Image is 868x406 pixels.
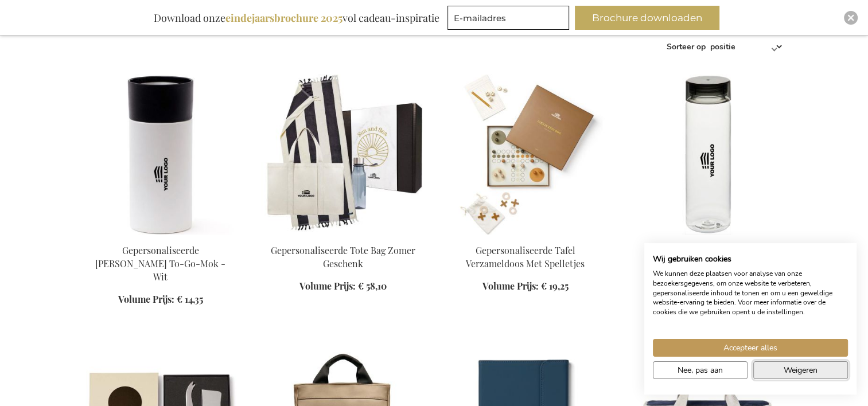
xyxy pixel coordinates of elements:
input: E-mailadres [447,6,569,30]
span: Volume Prijs: [118,293,174,305]
a: Cott RPET water bottle 600 ML [626,230,790,241]
p: We kunnen deze plaatsen voor analyse van onze bezoekersgegevens, om onze website te verbeteren, g... [653,269,848,317]
a: Gepersonaliseerde [PERSON_NAME] To-Go-Mok - Wit [95,244,225,283]
span: Nee, pas aan [678,364,723,376]
h2: Wij gebruiken cookies [653,254,848,264]
button: Alle cookies weigeren [753,361,848,379]
a: Gepersonaliseerde Tafel Verzameldoos Met Spelletjes [466,244,585,270]
a: Personalised Otis Thermo To-Go-Mug [79,230,243,241]
span: € 58,10 [358,280,387,292]
img: Personalised Summer Bag Gift [261,74,425,235]
div: Close [844,11,858,25]
span: Weigeren [784,364,818,376]
a: Volume Prijs: € 19,25 [482,280,569,293]
a: Personalised Summer Bag Gift [261,230,425,241]
button: Accepteer alle cookies [653,339,848,357]
span: Volume Prijs: [299,280,356,292]
a: Volume Prijs: € 14,35 [118,293,203,306]
span: Volume Prijs: [482,280,539,292]
span: € 19,25 [541,280,569,292]
a: Collection Box Of Games [443,230,608,241]
span: € 14,35 [177,293,203,305]
button: Brochure downloaden [575,6,719,30]
a: Volume Prijs: € 58,10 [299,280,387,293]
img: Collection Box Of Games [443,74,608,235]
img: Cott RPET water bottle 600 ML [626,74,790,235]
form: marketing offers and promotions [447,6,573,33]
span: Accepteer alles [723,342,777,354]
img: Close [847,14,854,21]
a: Gepersonaliseerde Tote Bag Zomer Geschenk [271,244,415,270]
label: Sorteer op [667,41,706,52]
button: Pas cookie voorkeuren aan [653,361,748,379]
img: Personalised Otis Thermo To-Go-Mug [79,74,243,235]
b: eindejaarsbrochure 2025 [225,11,342,25]
div: Download onze vol cadeau-inspiratie [149,6,445,30]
